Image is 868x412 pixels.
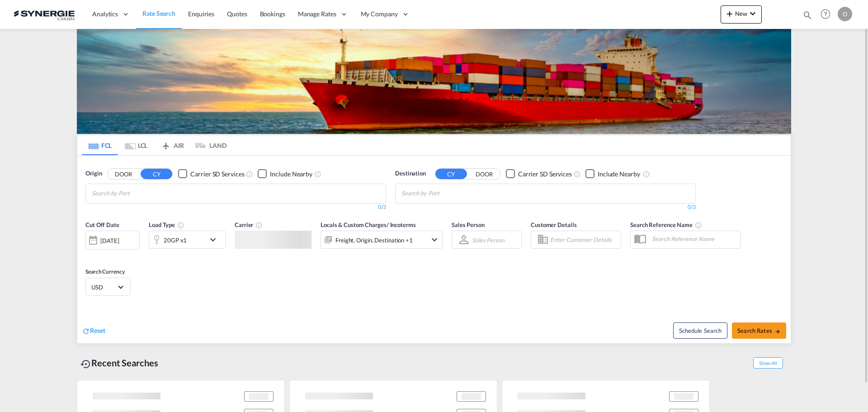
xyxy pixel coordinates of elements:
span: New [724,10,758,17]
img: LCL+%26+FCL+BACKGROUND.png [77,29,791,134]
span: Show All [753,357,783,369]
md-checkbox: Checkbox No Ink [506,169,572,179]
span: Bookings [260,10,285,18]
span: Sales Person [452,221,485,228]
div: icon-magnify [802,10,812,24]
md-chips-wrap: Chips container with autocompletion. Enter the text area, type text to search, and then use the u... [400,184,491,201]
md-icon: Unchecked: Ignores neighbouring ports when fetching rates.Checked : Includes neighbouring ports w... [643,170,650,178]
span: Cut Off Date [85,221,119,228]
button: Search Ratesicon-arrow-right [732,322,786,339]
md-icon: icon-plus 400-fg [724,8,735,19]
div: Help [818,6,838,23]
md-icon: icon-airplane [160,140,171,147]
div: Carrier SD Services [518,170,572,179]
img: 1f56c880d42311ef80fc7dca854c8e59.png [14,4,75,24]
div: 20GP x1icon-chevron-down [149,231,226,249]
input: Enter Customer Details [550,233,618,246]
div: 0/3 [85,204,386,211]
span: Locals & Custom Charges [321,221,416,228]
div: Freight Origin Destination Factory Stuffingicon-chevron-down [321,231,443,249]
span: Destination [395,169,426,178]
div: O [838,7,852,21]
md-tab-item: FCL [82,135,118,155]
md-select: Select Currency: $ USDUnited States Dollar [90,280,126,294]
span: Customer Details [531,221,576,228]
div: Include Nearby [270,170,312,179]
md-select: Sales Person [471,233,505,246]
md-icon: Your search will be saved by the below given name [695,222,702,229]
md-pagination-wrapper: Use the left and right arrow keys to navigate between tabs [82,135,226,155]
input: Search Reference Name [647,232,741,246]
span: Analytics [92,9,118,19]
md-icon: icon-magnify [802,10,812,20]
input: Chips input. [92,186,178,201]
div: [DATE] [100,237,119,245]
span: Reset [90,327,105,334]
md-datepicker: Select [85,249,92,261]
md-icon: Unchecked: Ignores neighbouring ports when fetching rates.Checked : Includes neighbouring ports w... [314,170,321,178]
md-icon: icon-backup-restore [80,359,91,369]
span: Search Reference Name [630,221,702,228]
span: My Company [361,9,398,19]
md-checkbox: Checkbox No Ink [258,169,312,179]
md-icon: icon-chevron-down [429,234,440,245]
button: Note: By default Schedule search will only considerorigin ports, destination ports and cut off da... [673,322,727,339]
span: USD [91,283,117,291]
button: DOOR [468,169,500,179]
span: Manage Rates [298,9,336,19]
span: Search Rates [737,327,781,334]
md-tab-item: AIR [154,135,190,155]
button: DOOR [108,169,139,179]
span: Help [818,6,833,22]
div: 20GP x1 [164,234,187,246]
md-checkbox: Checkbox No Ink [585,169,640,179]
span: Carrier [235,221,263,228]
span: / Incoterms [387,221,416,228]
md-icon: icon-chevron-down [747,8,758,19]
md-icon: Unchecked: Search for CY (Container Yard) services for all selected carriers.Checked : Search for... [246,170,253,178]
div: [DATE] [85,231,140,250]
span: Origin [85,169,102,178]
span: Load Type [149,221,184,228]
span: Search Currency [85,268,125,275]
md-tab-item: LCL [118,135,154,155]
md-icon: icon-information-outline [177,222,184,229]
md-icon: icon-arrow-right [774,328,781,335]
button: CY [435,169,467,179]
span: Quotes [227,10,247,18]
md-icon: icon-chevron-down [208,234,223,245]
button: icon-plus 400-fgNewicon-chevron-down [721,5,762,24]
button: CY [141,169,172,179]
md-icon: The selected Trucker/Carrierwill be displayed in the rate results If the rates are from another f... [255,222,263,229]
md-chips-wrap: Chips container with autocompletion. Enter the text area, type text to search, and then use the u... [90,184,181,201]
span: Rate Search [142,9,175,17]
md-tab-item: LAND [190,135,226,155]
div: Freight Origin Destination Factory Stuffing [335,234,413,246]
div: Include Nearby [598,170,640,179]
div: Carrier SD Services [190,170,244,179]
div: Recent Searches [77,353,162,373]
input: Chips input. [401,186,487,201]
div: OriginDOOR CY Checkbox No InkUnchecked: Search for CY (Container Yard) services for all selected ... [77,156,791,343]
md-icon: Unchecked: Search for CY (Container Yard) services for all selected carriers.Checked : Search for... [574,170,581,178]
div: icon-refreshReset [82,326,105,336]
md-icon: icon-refresh [82,327,90,335]
span: Enquiries [188,10,214,18]
div: 0/3 [395,204,696,211]
md-checkbox: Checkbox No Ink [178,169,244,179]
